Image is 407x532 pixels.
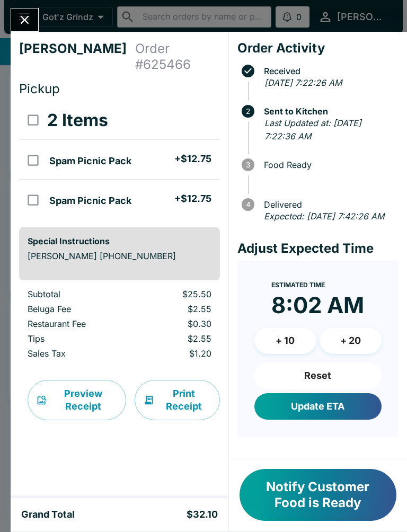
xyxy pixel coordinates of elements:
[259,160,399,170] span: Food Ready
[264,77,342,88] em: [DATE] 7:22:26 AM
[245,200,250,209] text: 4
[19,81,60,96] span: Pickup
[28,289,123,299] p: Subtotal
[21,508,75,521] h5: Grand Total
[140,333,211,344] p: $2.55
[28,380,126,420] button: Preview Receipt
[237,241,399,256] h4: Adjust Expected Time
[28,333,123,344] p: Tips
[174,153,211,165] h5: + $12.75
[271,281,325,289] span: Estimated Time
[240,469,396,521] button: Notify Customer Food is Ready
[28,251,211,261] p: [PERSON_NAME] [PHONE_NUMBER]
[271,291,364,319] time: 8:02 AM
[246,161,250,169] text: 3
[11,8,38,31] button: Close
[19,101,220,219] table: orders table
[254,327,316,354] button: + 10
[28,236,211,246] h6: Special Instructions
[246,107,250,116] text: 2
[254,393,382,420] button: Update ETA
[264,211,384,221] em: Expected: [DATE] 7:42:26 AM
[237,40,399,56] h4: Order Activity
[19,289,220,363] table: orders table
[49,194,131,207] h5: Spam Picnic Pack
[135,41,220,73] h4: Order # 625466
[47,110,108,131] h3: 2 Items
[28,318,123,329] p: Restaurant Fee
[259,107,399,116] span: Sent to Kitchen
[135,380,220,420] button: Print Receipt
[320,327,382,354] button: + 20
[140,304,211,314] p: $2.55
[28,304,123,314] p: Beluga Fee
[259,66,399,76] span: Received
[174,192,211,205] h5: + $12.75
[140,318,211,329] p: $0.30
[140,348,211,359] p: $1.20
[187,508,218,521] h5: $32.10
[19,41,135,73] h4: [PERSON_NAME]
[28,348,123,359] p: Sales Tax
[259,200,399,209] span: Delivered
[49,155,131,167] h5: Spam Picnic Pack
[264,118,361,142] em: Last Updated at: [DATE] 7:22:36 AM
[254,362,382,389] button: Reset
[140,289,211,299] p: $25.50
